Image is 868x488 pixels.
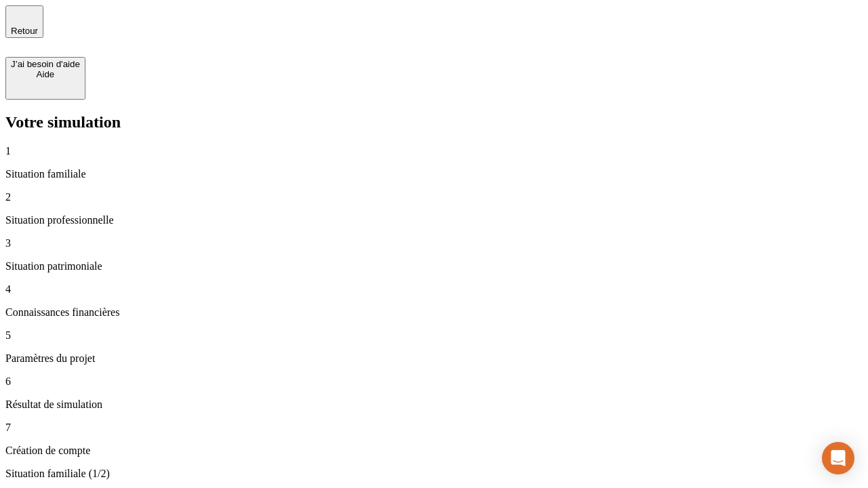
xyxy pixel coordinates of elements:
[5,445,863,457] p: Création de compte
[822,442,854,474] div: Open Intercom Messenger
[5,422,863,434] p: 7
[5,375,863,388] p: 6
[5,214,863,226] p: Situation professionnelle
[5,57,85,100] button: J’ai besoin d'aideAide
[5,145,863,157] p: 1
[5,113,863,131] h2: Votre simulation
[5,283,863,296] p: 4
[11,59,80,69] div: J’ai besoin d'aide
[11,26,38,36] span: Retour
[5,168,863,180] p: Situation familiale
[5,306,863,319] p: Connaissances financières
[5,329,863,342] p: 5
[5,352,863,365] p: Paramètres du projet
[5,191,863,203] p: 2
[11,69,80,79] div: Aide
[5,399,863,411] p: Résultat de simulation
[5,5,43,38] button: Retour
[5,237,863,249] p: 3
[5,468,863,480] p: Situation familiale (1/2)
[5,260,863,272] p: Situation patrimoniale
